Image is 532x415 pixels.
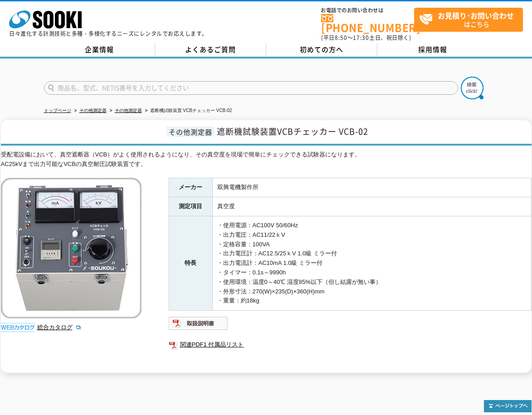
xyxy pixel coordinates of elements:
img: 取扱説明書 [169,316,228,331]
input: 商品名、型式、NETIS番号を入力してください [44,81,458,95]
a: その他測定器 [79,108,107,113]
td: 真空度 [212,197,531,216]
img: 遮断機試験装置 VCBチェッカー VCB-02 [1,178,142,318]
p: 日々進化する計測技術と多種・多様化するニーズにレンタルでお応えします。 [9,31,208,36]
a: 採用情報 [377,43,488,57]
span: その他測定器 [166,127,215,137]
th: 測定項目 [169,197,212,216]
a: その他測定器 [115,108,142,113]
span: (平日 ～ 土日、祝日除く) [321,34,411,42]
a: [PHONE_NUMBER] [321,14,414,33]
li: 遮断機試験装置 VCBチェッカー VCB-02 [143,106,232,116]
th: 特長 [169,216,212,311]
span: 8:50 [335,34,347,42]
span: はこちら [419,8,522,31]
img: btn_search.png [461,77,483,99]
a: 関連PDF1 付属品リスト [169,339,532,351]
img: webカタログ [1,323,35,332]
a: 取扱説明書 [169,322,228,329]
a: 企業情報 [44,43,155,57]
td: ・使用電源：AC100V 50/60Hz ・出力電圧：AC11/22ｋV ・定格容量：100VA ・出力電圧計：AC12.5/25ｋV 1.0級 ミラー付 ・出力電流計：AC10mA 1.0級 ... [212,216,531,311]
td: 双興電機製作所 [212,178,531,197]
th: メーカー [169,178,212,197]
span: 遮断機試験装置VCBチェッカー VCB-02 [217,125,368,137]
div: 受配電設備において、真空遮断器（VCB）がよく使用されるようになり、その真空度を現場で簡単にチェックできる試験器になります。 AC25kVまで出力可能なVCBの真空耐圧試験装置です。 [1,150,532,169]
a: よくあるご質問 [155,43,266,57]
img: トップページへ [484,400,532,412]
span: 17:30 [353,34,369,42]
a: トップページ [44,108,71,113]
span: お電話でのお問い合わせは [321,8,414,13]
strong: お見積り･お問い合わせ [438,10,514,21]
a: 初めての方へ [266,43,377,57]
span: 初めての方へ [300,44,343,54]
a: お見積り･お問い合わせはこちら [414,8,523,32]
a: 総合カタログ [37,324,82,331]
